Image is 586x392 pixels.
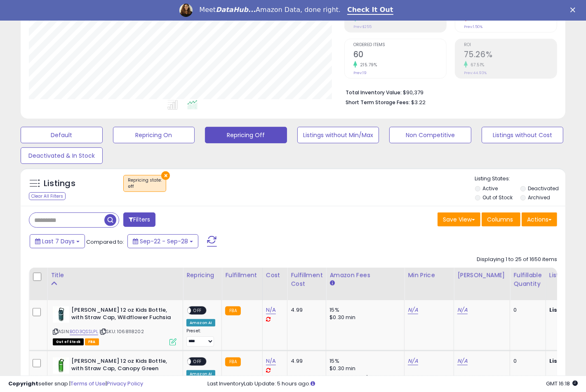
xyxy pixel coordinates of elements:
div: Repricing [186,271,218,280]
span: Repricing state : [128,177,162,189]
h2: 60 [353,50,446,61]
button: Filters [123,212,155,227]
div: Min Price [408,271,450,280]
span: OFF [191,358,204,365]
h5: Listings [44,178,75,189]
div: Meet Amazon Data, done right. [199,6,341,14]
a: Privacy Policy [107,380,143,387]
div: $0.30 min [329,365,398,372]
span: $3.22 [411,98,426,106]
button: Columns [482,212,520,226]
span: Sep-22 - Sep-28 [140,237,188,245]
div: 15% [329,357,398,365]
div: 0 [513,306,539,314]
b: [PERSON_NAME] 12 oz Kids Bottle, with Straw Cap, Canopy Green [71,357,172,375]
div: 15% [329,306,398,314]
p: Listing States: [475,175,565,183]
small: 215.79% [357,62,377,68]
a: Terms of Use [71,380,106,387]
label: Archived [528,194,550,201]
a: N/A [457,306,467,314]
button: Repricing Off [205,127,287,143]
div: off [128,184,162,189]
img: 31rdciAc3hL._SL40_.jpg [53,306,69,323]
div: $0.30 min [329,314,398,321]
div: 4.99 [291,306,320,314]
div: [PERSON_NAME] [457,271,506,280]
button: Non Competitive [389,127,471,143]
span: OFF [191,307,204,314]
button: Sep-22 - Sep-28 [127,234,198,248]
span: Ordered Items [353,43,446,47]
div: Displaying 1 to 25 of 1650 items [477,256,557,264]
small: FBA [225,357,240,366]
div: Close [570,7,579,12]
div: Clear All Filters [29,192,66,200]
a: N/A [457,357,467,365]
button: Listings without Cost [482,127,564,143]
i: DataHub... [216,6,256,14]
span: Columns [487,215,513,224]
span: Compared to: [86,238,124,246]
img: Profile image for Georgie [179,4,193,17]
label: Deactivated [528,185,559,192]
b: [PERSON_NAME] 12 oz Kids Bottle, with Straw Cap, Wildflower Fuchsia [71,306,172,324]
button: Last 7 Days [30,234,85,248]
h2: 75.26% [464,50,557,61]
strong: Copyright [8,380,38,387]
li: $90,379 [346,87,551,97]
button: Actions [522,212,557,226]
div: 0 [513,357,539,365]
small: FBA [225,306,240,315]
div: 4.99 [291,357,320,365]
label: Out of Stock [482,194,513,201]
div: Amazon Fees [329,271,401,280]
div: Fulfillable Quantity [513,271,542,288]
button: Save View [438,212,480,226]
span: | SKU: 1068118202 [99,328,144,335]
span: Last 7 Days [42,237,75,245]
a: N/A [408,357,418,365]
a: B0D3QSSLPL [70,328,98,335]
small: Prev: 19 [353,70,367,75]
small: Amazon Fees. [329,280,334,287]
small: 67.51% [468,62,485,68]
b: Short Term Storage Fees: [346,99,410,106]
a: N/A [266,306,276,314]
span: ROI [464,43,557,47]
label: Active [482,185,498,192]
div: seller snap | | [8,380,143,388]
span: 2025-10-6 16:18 GMT [546,380,578,387]
span: All listings that are currently out of stock and unavailable for purchase on Amazon [53,338,84,345]
button: × [161,171,170,180]
button: Default [21,127,103,143]
a: Check It Out [347,6,393,15]
a: N/A [408,306,418,314]
img: 31Y-gQqsvWL._SL40_.jpg [53,357,69,374]
a: N/A [266,357,276,365]
span: FBA [85,338,99,345]
div: Title [51,271,179,280]
div: Preset: [186,328,215,347]
div: Last InventoryLab Update: 5 hours ago. [207,380,578,388]
small: Prev: $255 [353,24,372,29]
b: Total Inventory Value: [346,89,402,96]
div: ASIN: [53,306,177,345]
small: Prev: 44.93% [464,70,487,75]
button: Deactivated & In Stock [21,147,103,164]
button: Repricing On [113,127,195,143]
div: Fulfillment [225,271,259,280]
small: Prev: 1.50% [464,24,482,29]
div: Amazon AI [186,319,215,327]
div: Cost [266,271,284,280]
button: Listings without Min/Max [297,127,379,143]
div: Fulfillment Cost [291,271,322,288]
